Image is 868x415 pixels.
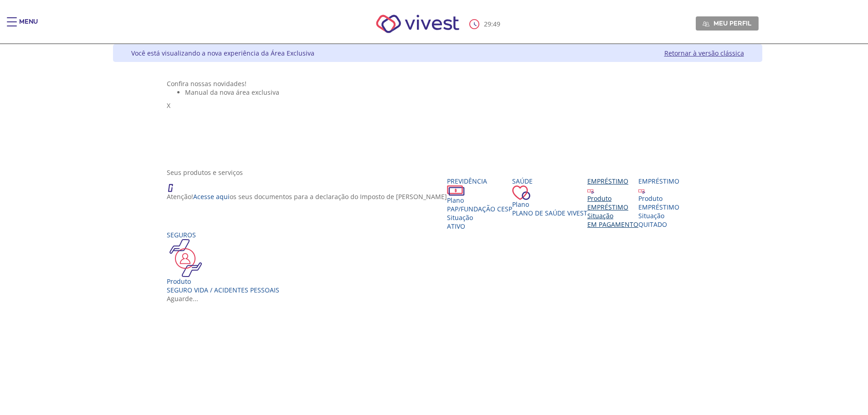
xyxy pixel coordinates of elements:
div: Plano [512,200,587,209]
div: Situação [638,211,679,220]
div: Você está visualizando a nova experiência da Área Exclusiva [131,49,314,57]
section: <span lang="en" dir="ltr">ProdutosCard</span> [167,168,708,303]
a: Seguros Produto Seguro Vida / Acidentes Pessoais [167,231,279,294]
span: QUITADO [638,220,667,229]
div: Produto [587,194,638,203]
div: Previdência [447,177,512,185]
span: EM PAGAMENTO [587,220,638,229]
img: ico_seguros.png [167,239,205,277]
div: Confira nossas novidades! [167,79,708,88]
img: ico_emprestimo.svg [638,187,645,194]
a: Acesse aqui [193,192,230,201]
div: Aguarde... [167,294,708,303]
div: : [469,19,502,29]
span: 29 [484,20,491,28]
div: Plano [447,196,512,205]
div: Empréstimo [587,177,638,185]
div: Empréstimo [638,177,679,185]
span: PAP/Fundação CESP [447,205,512,213]
div: Seguro Vida / Acidentes Pessoais [167,286,279,294]
a: Empréstimo Produto EMPRÉSTIMO Situação QUITADO [638,177,679,229]
div: Produto [167,277,279,286]
div: Menu [19,17,38,36]
div: Seguros [167,231,279,239]
div: EMPRÉSTIMO [638,203,679,211]
div: Produto [638,194,679,203]
img: Vivest [366,5,469,43]
span: Plano de Saúde VIVEST [512,209,587,217]
img: ico_emprestimo.svg [587,187,594,194]
span: 49 [493,20,500,28]
p: Atenção! os seus documentos para a declaração do Imposto de [PERSON_NAME] [167,192,447,201]
div: EMPRÉSTIMO [587,203,638,211]
div: Saúde [512,177,587,185]
span: X [167,101,170,110]
a: Meu perfil [696,16,759,30]
span: Ativo [447,222,465,231]
a: Empréstimo Produto EMPRÉSTIMO Situação EM PAGAMENTO [587,177,638,229]
a: Saúde PlanoPlano de Saúde VIVEST [512,177,587,217]
img: ico_dinheiro.png [447,185,465,196]
div: Situação [447,213,512,222]
div: Situação [587,211,638,220]
a: Previdência PlanoPAP/Fundação CESP SituaçãoAtivo [447,177,512,231]
img: Meu perfil [703,20,709,27]
span: Meu perfil [714,19,751,27]
img: ico_atencao.png [167,177,182,192]
a: Retornar à versão clássica [664,49,744,57]
img: ico_coracao.png [512,185,530,200]
div: Seus produtos e serviços [167,168,708,177]
span: Manual da nova área exclusiva [185,88,279,97]
section: <span lang="pt-BR" dir="ltr">Visualizador do Conteúdo da Web</span> 1 [167,79,708,159]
